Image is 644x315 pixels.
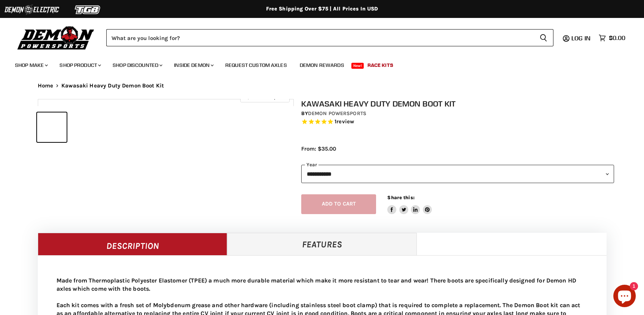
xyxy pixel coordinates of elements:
span: Click to expand [244,94,286,100]
span: Share this: [387,195,414,200]
select: year [301,165,614,183]
button: Search [534,29,553,46]
a: Log in [568,35,595,41]
form: Product [106,29,553,46]
div: Free Shipping Over $75 | All Prices In USD [23,6,622,12]
a: Home [38,83,54,89]
a: Shop Make [9,58,52,73]
ul: Main menu [9,55,623,73]
span: 1 reviews [335,118,354,125]
button: IMAGE thumbnail [37,112,67,142]
a: Features [227,233,417,255]
span: review [336,118,354,125]
a: Shop Product [54,58,106,73]
a: Shop Discounted [107,58,167,73]
a: Demon Rewards [294,58,350,73]
aside: Share this: [387,194,432,214]
img: Demon Powersports [15,24,97,51]
a: Demon Powersports [308,110,366,117]
span: From: $35.00 [301,145,336,152]
span: New! [351,63,364,69]
span: Kawasaki Heavy Duty Demon Boot Kit [61,83,164,89]
inbox-online-store-chat: Shopify online store chat [611,285,638,309]
a: Request Custom Axles [220,58,293,73]
span: Log in [571,34,590,42]
a: Inside Demon [168,58,218,73]
img: Demon Electric Logo 2 [4,3,60,17]
div: by [301,109,614,118]
h1: Kawasaki Heavy Duty Demon Boot Kit [301,99,614,108]
nav: Breadcrumbs [23,83,622,89]
span: Rated 5.0 out of 5 stars 1 reviews [301,118,614,126]
a: Description [38,233,228,255]
span: $0.00 [609,34,625,41]
a: Race Kits [362,58,399,73]
a: $0.00 [595,33,629,43]
input: Search [106,29,534,46]
img: TGB Logo 2 [60,3,116,17]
